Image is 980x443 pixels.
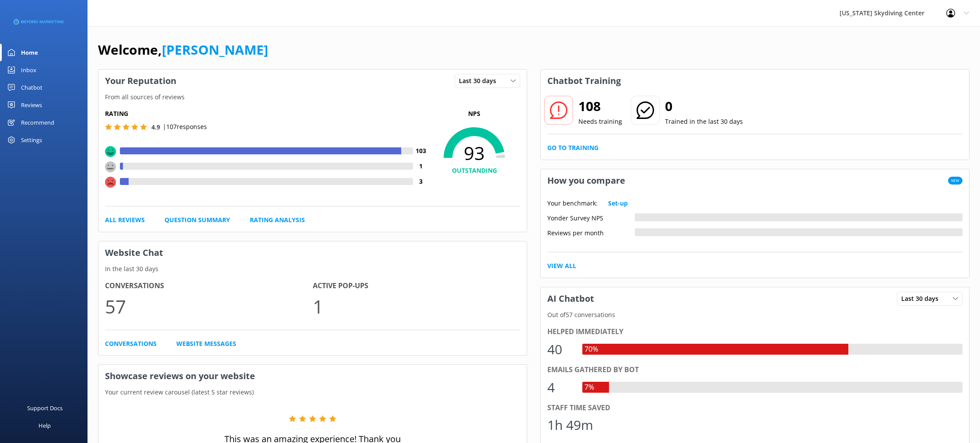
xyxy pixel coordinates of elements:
img: 3-1676954853.png [13,19,63,25]
p: Your current review carousel (latest 5 star reviews) [98,387,527,397]
p: | 107 responses [163,122,207,132]
h3: How you compare [541,169,632,192]
h3: AI Chatbot [541,287,601,310]
p: Trained in the last 30 days [665,117,743,126]
a: Website Messages [176,339,236,349]
a: Go to Training [547,143,598,153]
p: NPS [428,109,520,119]
a: View All [547,261,576,271]
a: Conversations [105,339,157,349]
div: Support Docs [27,399,63,417]
h3: Chatbot Training [541,70,627,92]
h2: 0 [665,96,743,117]
span: Last 30 days [901,294,944,303]
h4: 103 [413,146,428,156]
p: Out of 57 conversations [541,310,969,320]
h3: Your Reputation [98,70,183,92]
div: 7% [582,382,596,393]
h4: 3 [413,177,428,186]
div: 70% [582,344,600,355]
span: New [948,177,962,185]
span: 93 [428,142,520,164]
h3: Website Chat [98,241,527,264]
div: 1h 49m [547,415,593,436]
div: Staff time saved [547,402,962,414]
div: Home [21,44,38,61]
p: Needs training [578,117,622,126]
span: 4.9 [151,123,160,131]
a: Set-up [608,199,628,208]
div: Recommend [21,114,54,131]
p: 57 [105,292,313,321]
span: Last 30 days [459,76,501,86]
h2: 108 [578,96,622,117]
div: Inbox [21,61,36,79]
h4: Conversations [105,280,313,292]
div: Settings [21,131,42,149]
a: Question Summary [164,215,230,225]
h4: OUTSTANDING [428,166,520,175]
p: From all sources of reviews [98,92,527,102]
div: Reviews [21,96,42,114]
div: Emails gathered by bot [547,364,962,376]
div: Help [38,417,51,434]
div: Reviews per month [547,228,635,236]
a: All Reviews [105,215,145,225]
div: Chatbot [21,79,42,96]
h5: Rating [105,109,428,119]
h3: Showcase reviews on your website [98,365,527,387]
p: 1 [313,292,521,321]
a: Rating Analysis [250,215,305,225]
h1: Welcome, [98,39,268,60]
a: [PERSON_NAME] [162,41,268,59]
p: Your benchmark: [547,199,598,208]
p: In the last 30 days [98,264,527,274]
div: 4 [547,377,574,398]
div: Helped immediately [547,326,962,338]
h4: 1 [413,161,428,171]
div: 40 [547,339,574,360]
div: Yonder Survey NPS [547,213,635,221]
h4: Active Pop-ups [313,280,521,292]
